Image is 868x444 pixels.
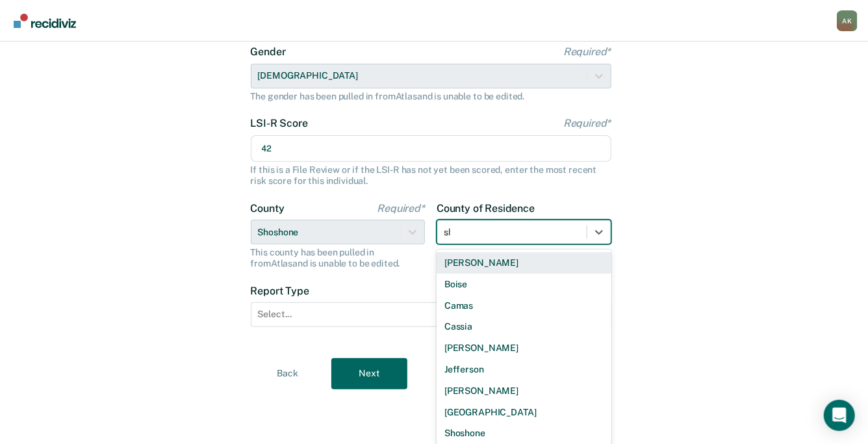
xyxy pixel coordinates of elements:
[251,117,611,129] label: LSI-R Score
[251,247,426,269] div: This county has been pulled in from Atlas and is unable to be edited.
[437,274,611,295] div: Boise
[250,358,326,389] button: Back
[837,10,858,31] button: Profile dropdown button
[251,164,611,187] div: If this is a File Review or if the LSI-R has not yet been scored, enter the most recent risk scor...
[437,316,611,337] div: Cassia
[437,423,611,444] div: Shoshone
[837,10,858,31] div: A K
[251,285,611,297] label: Report Type
[563,117,611,129] span: Required*
[251,46,611,58] label: Gender
[437,337,611,359] div: [PERSON_NAME]
[437,402,611,423] div: [GEOGRAPHIC_DATA]
[437,202,611,215] label: County of Residence
[251,202,426,215] label: County
[251,91,611,102] div: The gender has been pulled in from Atlas and is unable to be edited.
[14,14,76,28] img: Recidiviz
[331,358,407,389] button: Next
[437,252,611,274] div: [PERSON_NAME]
[437,295,611,317] div: Camas
[824,400,855,431] div: Open Intercom Messenger
[437,380,611,402] div: [PERSON_NAME]
[437,359,611,380] div: Jefferson
[563,46,611,58] span: Required*
[377,202,425,215] span: Required*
